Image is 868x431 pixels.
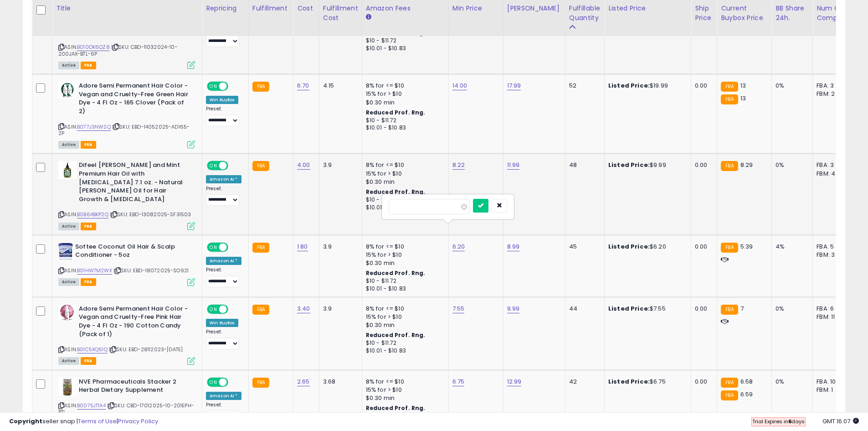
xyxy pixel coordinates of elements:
[721,161,738,171] small: FBA
[366,13,371,21] small: Amazon Fees.
[507,81,521,90] a: 17.99
[323,4,358,23] div: Fulfillment Cost
[206,96,238,104] div: Win BuyBox
[77,402,106,410] a: B0075JT1A4
[608,305,684,313] div: $7.55
[206,26,241,47] div: Preset:
[206,402,241,422] div: Preset:
[695,4,713,23] div: Ship Price
[608,161,650,169] b: Listed Price:
[366,90,442,98] div: 15% for > $10
[118,417,158,426] a: Privacy Policy
[507,161,520,170] a: 11.99
[366,269,426,277] b: Reduced Prof. Rng.
[721,305,738,315] small: FBA
[817,4,850,23] div: Num of Comp.
[721,82,738,92] small: FBA
[58,161,195,228] div: ASIN:
[507,4,561,13] div: [PERSON_NAME]
[297,81,309,90] a: 6.70
[695,243,710,251] div: 0.00
[252,378,269,388] small: FBA
[608,242,650,251] b: Listed Price:
[569,161,597,169] div: 48
[740,161,753,169] span: 8.29
[366,347,442,355] div: $10.01 - $10.83
[366,251,442,259] div: 15% for > $10
[817,251,847,259] div: FBM: 3
[323,378,355,386] div: 3.68
[81,141,96,149] span: FBA
[776,378,806,386] div: 0%
[507,377,522,386] a: 12.99
[452,377,465,386] a: 6.75
[366,4,445,13] div: Amazon Fees
[206,186,241,206] div: Preset:
[79,378,190,397] b: NVE Pharmaceuticals Stacker 2 Herbal Dietary Supplement
[721,4,768,23] div: Current Buybox Price
[252,82,269,92] small: FBA
[227,83,241,90] span: OFF
[695,82,710,90] div: 0.00
[206,319,238,327] div: Win BuyBox
[58,223,79,230] span: All listings currently available for purchase on Amazon
[817,170,847,178] div: FBM: 4
[113,267,189,274] span: | SKU: EBD-18072025-SO921
[58,123,190,137] span: | SKU: EBD-14052025-AD165-2P
[58,378,77,396] img: 51EZdjOqU8L._SL40_.jpg
[569,243,597,251] div: 45
[366,188,426,196] b: Reduced Prof. Rng.
[297,4,315,13] div: Cost
[227,378,241,386] span: OFF
[366,339,442,347] div: $10 - $11.72
[297,161,310,170] a: 4.00
[81,357,96,365] span: FBA
[740,390,753,399] span: 6.59
[695,378,710,386] div: 0.00
[366,285,442,293] div: $10.01 - $10.83
[9,417,42,426] strong: Copyright
[452,81,467,90] a: 14.00
[817,305,847,313] div: FBA: 6
[740,304,744,313] span: 7
[817,90,847,98] div: FBM: 2
[569,82,597,90] div: 52
[788,418,791,425] b: 6
[608,304,650,313] b: Listed Price:
[78,417,117,426] a: Terms of Use
[817,386,847,394] div: FBM: 1
[608,377,650,386] b: Listed Price:
[452,4,499,13] div: Min Price
[740,377,753,386] span: 6.58
[507,304,520,313] a: 9.99
[721,94,738,104] small: FBA
[366,99,442,107] div: $0.30 min
[323,305,355,313] div: 3.9
[297,304,310,313] a: 3.40
[721,390,738,400] small: FBA
[58,278,79,286] span: All listings currently available for purchase on Amazon
[206,257,241,265] div: Amazon AI *
[740,94,746,103] span: 13
[366,82,442,90] div: 8% for <= $10
[58,2,195,68] div: ASIN:
[366,378,442,386] div: 8% for <= $10
[569,378,597,386] div: 42
[75,243,186,262] b: Softee Coconut Oil Hair & Scalp Conditioner - 5oz
[77,123,111,131] a: B077J3NWSQ
[109,346,183,353] span: | SKU: EBD-28112023-[DATE]
[507,242,520,251] a: 8.99
[81,62,96,69] span: FBA
[58,43,178,57] span: | SKU: CBD-11032024-10-200JAX-BTL-6P
[208,243,219,251] span: ON
[776,161,806,169] div: 0%
[79,161,190,206] b: Difeel [PERSON_NAME] and Mint Premium Hair Oil with [MEDICAL_DATA] 7.1 oz. - Natural [PERSON_NAME...
[608,4,687,13] div: Listed Price
[366,331,426,339] b: Reduced Prof. Rng.
[452,304,465,313] a: 7.55
[366,161,442,169] div: 8% for <= $10
[58,243,73,261] img: 51SjIVy6APL._SL40_.jpg
[366,196,442,204] div: $10 - $11.72
[776,82,806,90] div: 0%
[206,267,241,287] div: Preset:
